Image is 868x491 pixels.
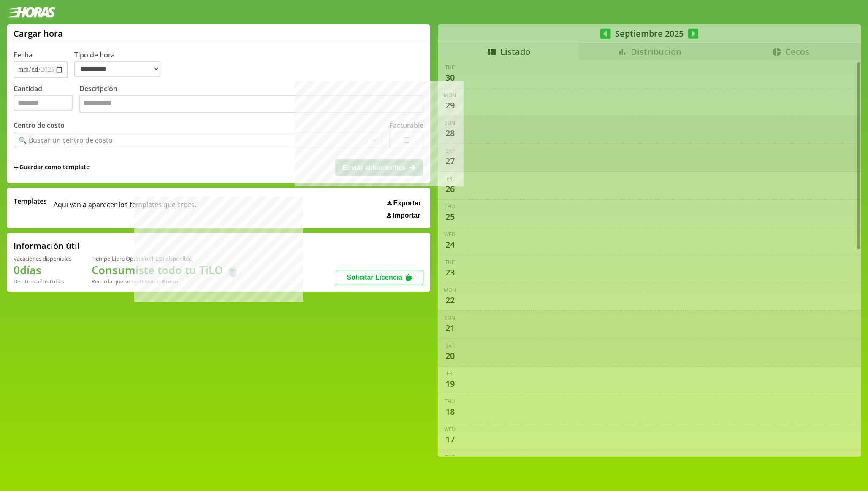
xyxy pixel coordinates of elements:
[74,61,160,77] select: Tipo de hora
[79,84,423,115] label: Descripción
[14,278,71,285] div: De otros años: 0 días
[74,50,167,78] label: Tipo de hora
[54,197,196,219] span: Aqui van a aparecer los templates que crees.
[336,270,423,285] button: Solicitar Licencia
[393,212,420,219] span: Importar
[14,50,33,59] label: Fecha
[347,274,402,281] span: Solicitar Licencia
[7,7,56,18] img: logotipo
[14,28,63,39] h1: Cargar hora
[389,121,423,130] label: Facturable
[163,278,178,285] b: Enero
[14,121,65,130] label: Centro de costo
[385,199,423,208] button: Exportar
[14,240,80,251] h2: Información útil
[92,255,239,262] div: Tiempo Libre Optativo (TiLO) disponible
[14,163,90,172] span: +Guardar como template
[14,197,47,206] span: Templates
[92,278,239,285] div: Recordá que se renuevan en
[14,163,19,172] span: +
[14,84,79,115] label: Cantidad
[14,255,71,262] div: Vacaciones disponibles
[79,95,423,113] textarea: Descripción
[14,95,73,111] input: Cantidad
[14,262,71,278] h1: 0 días
[393,200,421,207] span: Exportar
[92,262,239,278] h1: Consumiste todo tu TiLO 🍵
[19,135,113,145] div: 🔍 Buscar un centro de costo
